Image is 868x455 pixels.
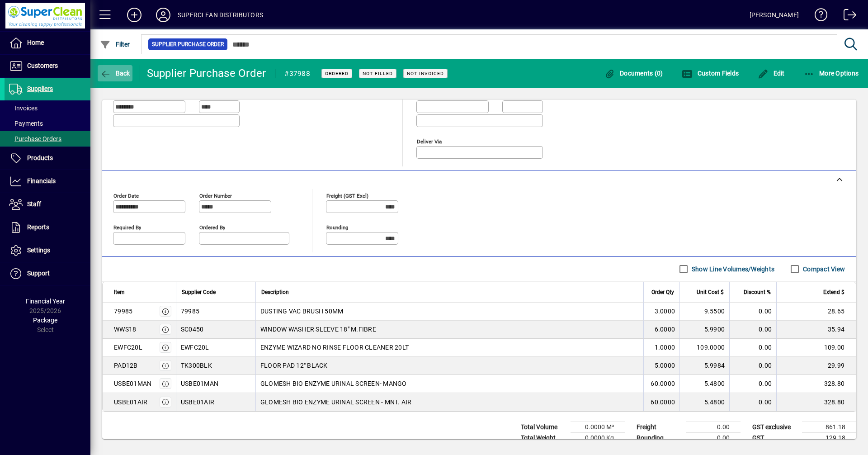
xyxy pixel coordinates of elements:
mat-label: Deliver via [417,138,442,144]
span: Not Filled [363,71,393,76]
button: More Options [802,65,861,81]
td: 60.0000 [643,393,679,411]
span: Back [100,70,130,77]
td: 9.5500 [679,303,729,321]
td: 79985 [176,303,255,321]
span: Customers [27,62,58,69]
div: PAD12B [114,361,138,370]
mat-label: Ordered by [199,224,225,230]
button: Documents (0) [602,65,665,81]
td: 29.99 [776,357,856,375]
label: Show Line Volumes/Weights [690,265,774,274]
a: Financials [5,170,90,193]
span: Home [27,39,44,46]
td: 0.00 [729,357,776,375]
span: FLOOR PAD 12" BLACK [260,361,328,370]
td: 5.0000 [643,357,679,375]
a: Customers [5,55,90,77]
td: Freight [632,422,686,432]
span: Order Qty [651,287,674,297]
span: Products [27,154,53,161]
div: EWFC20L [114,343,142,352]
span: Financial Year [26,298,65,305]
span: Supplier Code [182,287,216,297]
div: #37988 [284,66,310,81]
td: 0.00 [729,321,776,339]
div: USBE01AIR [114,398,147,407]
td: 5.9900 [679,321,729,339]
div: SUPERCLEAN DISTRIBUTORS [178,8,263,22]
td: USBE01MAN [176,375,255,393]
span: ENZYME WIZARD NO RINSE FLOOR CLEANER 20LT [260,343,409,352]
span: GLOMESH BIO ENZYME URINAL SCREEN- MANGO [260,379,407,388]
td: USBE01AIR [176,393,255,411]
td: 129.18 [802,432,856,443]
span: Custom Fields [682,70,739,77]
mat-label: Rounding [326,224,348,230]
td: 0.00 [729,393,776,411]
span: Payments [9,120,43,127]
a: Knowledge Base [808,2,828,31]
td: GST [748,432,802,443]
td: 861.18 [802,422,856,432]
td: 0.00 [729,339,776,357]
span: Extend $ [823,287,844,297]
a: Staff [5,193,90,216]
td: SC0450 [176,321,255,339]
span: Description [261,287,289,297]
mat-label: Required by [113,224,141,230]
span: More Options [804,70,859,77]
span: Staff [27,200,41,208]
button: Profile [149,7,178,23]
button: Back [98,65,132,81]
button: Custom Fields [679,65,741,81]
td: 109.00 [776,339,856,357]
td: 5.4800 [679,375,729,393]
span: Documents (0) [604,70,663,77]
div: [PERSON_NAME] [750,8,799,22]
a: Products [5,147,90,170]
a: Invoices [5,100,90,116]
td: Total Weight [516,432,571,443]
td: Total Volume [516,422,571,432]
td: 1.0000 [643,339,679,357]
td: 3.0000 [643,303,679,321]
td: TK300BLK [176,357,255,375]
td: 0.00 [729,375,776,393]
span: Edit [758,70,785,77]
td: 60.0000 [643,375,679,393]
td: Rounding [632,432,686,443]
td: 5.4800 [679,393,729,411]
a: Payments [5,116,90,131]
td: 328.80 [776,393,856,411]
span: Not Invoiced [407,71,444,76]
span: Purchase Orders [9,135,61,142]
td: 5.9984 [679,357,729,375]
label: Compact View [801,265,845,274]
td: EWFC20L [176,339,255,357]
mat-label: Order date [113,192,139,199]
span: WINDOW WASHER SLEEVE 18" M.FIBRE [260,325,376,334]
span: DUSTING VAC BRUSH 50MM [260,307,344,316]
span: Reports [27,223,49,231]
td: 109.0000 [679,339,729,357]
a: Settings [5,239,90,262]
div: USBE01MAN [114,379,151,388]
td: 0.00 [729,303,776,321]
div: WWS18 [114,325,136,334]
span: Suppliers [27,85,53,92]
button: Edit [755,65,787,81]
a: Purchase Orders [5,131,90,147]
span: Support [27,270,50,277]
span: Ordered [325,71,349,76]
span: GLOMESH BIO ENZYME URINAL SCREEN - MNT. AIR [260,398,412,407]
app-page-header-button: Back [90,65,140,81]
span: Supplier Purchase Order [152,40,224,49]
span: Filter [100,41,130,48]
td: 28.65 [776,303,856,321]
td: GST exclusive [748,422,802,432]
button: Add [120,7,149,23]
span: Settings [27,246,50,254]
td: 0.0000 M³ [571,422,625,432]
div: 79985 [114,307,132,316]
